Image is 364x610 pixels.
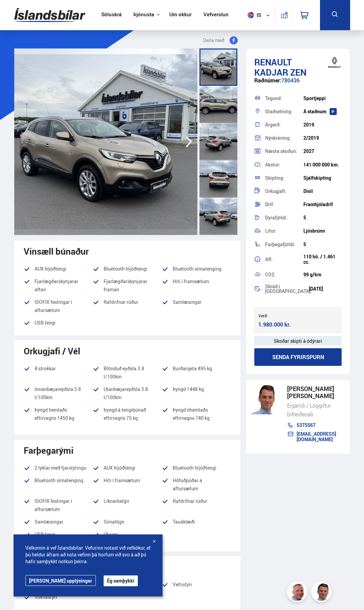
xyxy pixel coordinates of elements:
img: G0Ugv5HjCgRt.svg [14,4,85,26]
div: Tegund: [265,96,303,101]
li: Þyngd 1448 kg. [162,385,231,401]
li: Höfuðpúðar á aftursætum [162,476,231,493]
li: Bluetooth hljóðtengi [93,265,162,273]
li: Tauáklæði [162,518,231,526]
img: siFngHWaQ9KaOqBr.png [288,583,308,603]
div: 2/2019 [303,135,342,141]
li: Bluetooth símatenging [162,265,231,273]
div: Ljósbrúnn [303,228,342,234]
a: [PERSON_NAME] upplýsingar [25,575,96,586]
div: Sportjeppi [303,96,342,101]
span: Kadjar ZEN [254,66,306,78]
li: USB tengi [24,530,93,538]
div: Dyrafjöldi: [265,215,303,220]
li: Þyngd óhemlaðs eftirvagns 740 kg. [162,406,231,427]
li: USB tengi [24,319,93,327]
li: Bluetooth hljóðtengi [162,464,231,472]
button: Ég samþykki [104,575,138,586]
li: Burðargeta 495 kg. [162,365,231,381]
li: Vökvastýri [24,593,93,601]
li: Líknarbelgir [93,497,162,513]
div: Eigandi / Löggiltur bifreiðasali [287,401,345,419]
img: 3355363.jpeg [14,48,198,235]
a: [EMAIL_ADDRESS][DOMAIN_NAME] [287,431,345,442]
span: Velkomin á vef Íslandsbílar. Vefurinn notast við vefkökur, ef þú heldur áfram að nota vefinn þá h... [25,545,151,565]
li: 2 lyklar með fjarstýringu [24,464,93,472]
li: Fjarlægðarskynjarar framan [93,277,162,294]
div: Orkugjafi / Vél [24,346,231,356]
li: Utanbæjareyðsla 3.8 l/100km [93,385,162,401]
li: Samlæsingar [24,518,93,526]
li: Símalögn [93,518,162,526]
button: Deila með: [196,36,240,44]
div: 5 [303,215,342,220]
div: Litur: [265,229,303,233]
li: Fjarlægðarskynjarar aftan [24,277,93,294]
div: 1.980.000 kr. [258,320,295,329]
li: Rafdrifnar rúður [162,497,231,513]
div: Orkugjafi: [265,189,303,194]
li: Hiti í framsætum [162,277,231,294]
div: Framhjóladrif [303,202,342,207]
li: AUX hljóðtengi [24,265,93,273]
a: Vefverslun [204,12,229,19]
div: Skoðar skipti á ódýrari [254,336,342,346]
li: Hiti í framsætum [93,476,162,493]
div: 99 g/km [303,272,342,277]
button: is [245,5,275,25]
li: Þyngd á tengibúnað eftirvagns 75 kg. [93,406,162,422]
span: is [245,12,262,18]
li: 4 strokkar [24,365,93,381]
button: Senda fyrirspurn [254,348,342,366]
img: FbJEzSuNWCJXmdc-.webp [251,385,280,414]
div: Árgerð: [265,122,303,127]
li: Þyngd hemlaðs eftirvagns 1450 kg. [24,406,93,422]
button: Þjónusta [133,12,154,18]
div: Sjálfskipting [303,175,342,181]
div: Drif: [265,202,303,207]
div: Akstur: [265,162,303,167]
div: Dísil [303,189,342,194]
div: CO2: [265,272,303,277]
div: [PERSON_NAME] [PERSON_NAME] [287,385,345,399]
li: Bluetooth símatenging [24,476,93,493]
div: Afl: [265,257,303,262]
div: Farþegarými [24,445,231,455]
li: ISOFIX festingar í aftursætum [24,497,93,513]
div: 5 [303,242,342,247]
img: FbJEzSuNWCJXmdc-.webp [312,583,333,603]
div: 780436 [254,77,342,91]
li: Rafdrifnar rúður [93,298,162,314]
div: 141 000 000 km. [303,162,342,168]
li: AUX hljóðtengi [93,464,162,472]
div: Skráð í [GEOGRAPHIC_DATA]: [265,284,309,294]
a: Söluskrá [101,12,122,19]
a: 5375567 [287,422,345,428]
li: Blönduð eyðsla 3.8 l/100km [93,365,162,381]
div: 2027 [303,149,342,154]
li: Veltistýri [162,581,231,589]
div: Verð: [258,313,298,318]
li: Samlæsingar [162,298,231,314]
div: Farþegafjöldi: [265,242,303,247]
span: Raðnúmer: [254,77,281,84]
div: Vinsæll búnaður [24,246,231,256]
li: ISOFIX festingar í aftursætum [24,298,93,314]
div: 2019 [303,122,342,127]
img: svg+xml;base64,PHN2ZyB4bWxucz0iaHR0cDovL3d3dy53My5vcmcvMjAwMC9zdmciIHdpZHRoPSI1MTIiIGhlaWdodD0iNT... [248,12,254,18]
div: Skipting: [265,176,303,180]
a: Um okkur [169,12,192,19]
span: Renault [254,56,292,68]
span: Deila með: [203,36,226,44]
div: Staðsetning: [265,109,303,114]
div: Nýskráning: [265,136,303,140]
div: [DATE] [309,286,342,292]
div: 110 hö. / 1.461 cc. [303,254,342,265]
div: Næsta skoðun: [265,149,303,154]
img: brand logo [324,54,345,71]
li: Innanbæjareyðsla 3.8 l/100km [24,385,93,401]
li: Útvarp [93,530,162,543]
div: Á staðnum [303,109,342,114]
